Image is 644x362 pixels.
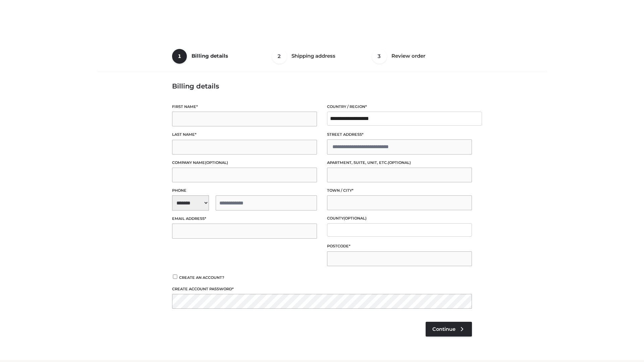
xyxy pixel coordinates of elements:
label: Town / City [327,187,472,194]
label: Postcode [327,243,472,249]
span: Review order [391,53,425,59]
span: (optional) [343,216,367,221]
label: Apartment, suite, unit, etc. [327,160,472,166]
label: Last name [172,131,317,138]
span: 3 [372,49,387,64]
a: Continue [426,322,472,337]
label: Company name [172,160,317,166]
label: Street address [327,131,472,138]
label: Email address [172,216,317,222]
label: Phone [172,187,317,194]
span: Continue [432,326,455,332]
span: (optional) [205,160,228,165]
input: Create an account? [172,275,178,279]
span: Billing details [192,53,228,59]
label: Country / Region [327,104,472,110]
span: 1 [172,49,187,64]
span: Create an account? [179,275,224,280]
span: Shipping address [291,53,335,59]
h3: Billing details [172,82,472,90]
label: Create account password [172,286,472,292]
span: (optional) [388,160,411,165]
label: County [327,215,472,222]
span: 2 [272,49,287,64]
label: First name [172,104,317,110]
